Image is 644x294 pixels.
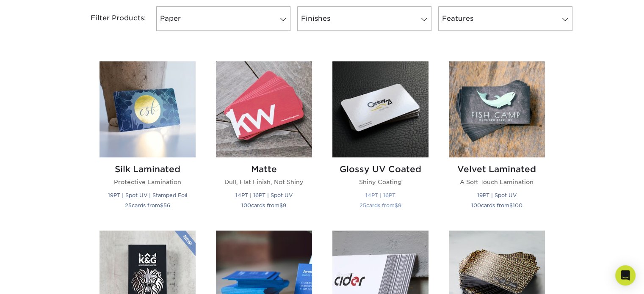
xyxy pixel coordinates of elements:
[125,202,132,209] span: 25
[241,202,251,209] span: 100
[332,61,428,220] a: Glossy UV Coated Business Cards Glossy UV Coated Shiny Coating 14PT | 16PT 25cards from$9
[438,6,572,31] a: Features
[332,61,428,157] img: Glossy UV Coated Business Cards
[365,192,395,198] small: 14PT | 16PT
[216,178,312,186] p: Dull, Flat Finish, Not Shiny
[359,202,366,209] span: 25
[449,61,545,220] a: Velvet Laminated Business Cards Velvet Laminated A Soft Touch Lamination 19PT | Spot UV 100cards ...
[283,202,286,209] span: 9
[615,265,636,286] div: Open Intercom Messenger
[174,231,196,256] img: New Product
[449,178,545,186] p: A Soft Touch Lamination
[332,164,428,174] h2: Glossy UV Coated
[216,164,312,174] h2: Matte
[156,6,290,31] a: Paper
[125,202,170,209] small: cards from
[359,202,401,209] small: cards from
[241,202,286,209] small: cards from
[235,192,293,198] small: 14PT | 16PT | Spot UV
[477,192,517,198] small: 19PT | Spot UV
[513,202,522,209] span: 100
[160,202,163,209] span: $
[471,202,522,209] small: cards from
[100,61,196,220] a: Silk Laminated Business Cards Silk Laminated Protective Lamination 19PT | Spot UV | Stamped Foil ...
[216,61,312,220] a: Matte Business Cards Matte Dull, Flat Finish, Not Shiny 14PT | 16PT | Spot UV 100cards from$9
[398,202,401,209] span: 9
[449,164,545,174] h2: Velvet Laminated
[332,178,428,186] p: Shiny Coating
[100,61,196,157] img: Silk Laminated Business Cards
[100,178,196,186] p: Protective Lamination
[68,6,153,31] div: Filter Products:
[163,202,170,209] span: 56
[449,61,545,157] img: Velvet Laminated Business Cards
[279,202,283,209] span: $
[100,164,196,174] h2: Silk Laminated
[108,192,187,198] small: 19PT | Spot UV | Stamped Foil
[471,202,481,209] span: 100
[395,202,398,209] span: $
[509,202,513,209] span: $
[216,61,312,157] img: Matte Business Cards
[297,6,431,31] a: Finishes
